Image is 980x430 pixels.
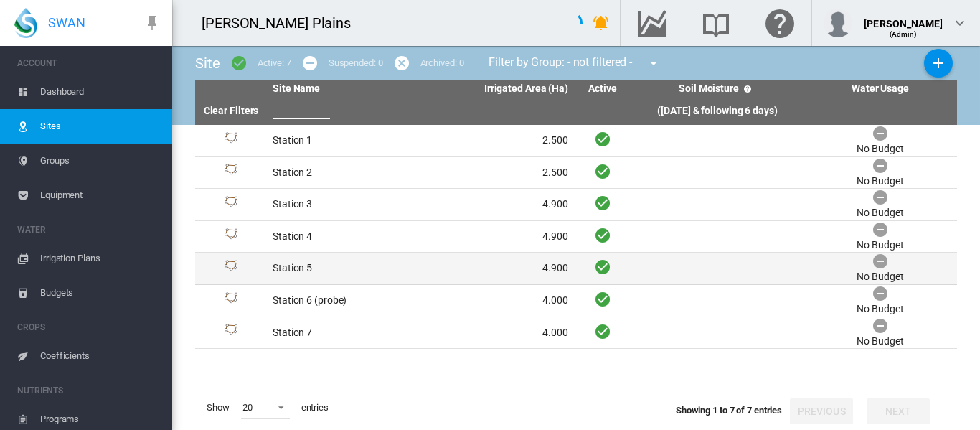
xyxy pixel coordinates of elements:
div: No Budget [857,142,903,156]
th: Irrigated Area (Ha) [420,80,574,98]
td: 4.900 [420,221,574,253]
span: Showing 1 to 7 of 7 entries [676,405,782,416]
td: 2.500 [420,125,574,156]
div: Suspended: 0 [329,57,383,70]
md-icon: Go to the Data Hub [635,14,669,32]
div: No Budget [857,270,903,284]
td: 4.900 [420,253,574,284]
img: 1.svg [222,164,240,181]
md-icon: icon-help-circle [739,80,756,98]
td: Station 6 (probe) [267,285,420,317]
a: Clear Filters [204,105,259,116]
md-icon: icon-minus-circle [301,55,319,72]
span: ACCOUNT [17,52,161,75]
div: Archived: 0 [420,57,464,70]
img: SWAN-Landscape-Logo-Colour-drop.png [14,8,37,38]
th: Active [574,80,631,98]
button: icon-bell-ring [587,9,616,37]
md-icon: icon-chevron-down [951,14,969,32]
tr: Site Id: 4253 Station 2 2.500 No Budget [195,157,957,190]
span: (Admin) [890,30,918,38]
td: Station 5 [267,253,420,284]
button: Next [867,398,930,424]
div: [PERSON_NAME] [864,11,943,25]
span: Show [201,396,235,420]
img: 1.svg [222,132,240,149]
md-icon: icon-checkbox-marked-circle [230,55,248,72]
td: 4.000 [420,317,574,349]
div: Site Id: 4254 [201,196,261,213]
span: Site [195,55,220,72]
span: WATER [17,218,161,241]
md-icon: icon-cancel [393,55,410,72]
img: 1.svg [222,228,240,246]
span: entries [296,396,334,420]
td: 2.500 [420,157,574,189]
div: Site Id: 4257 [201,292,261,309]
th: Soil Moisture [631,80,804,98]
span: SWAN [48,14,85,32]
md-icon: icon-plus [930,55,947,72]
th: Water Usage [804,80,957,98]
tr: Site Id: 4252 Station 1 2.500 No Budget [195,125,957,157]
span: Coefficients [40,339,161,373]
button: Add New Site, define start date [924,49,953,78]
button: Previous [790,398,853,424]
td: 4.900 [420,189,574,220]
md-icon: Click here for help [763,14,797,32]
span: Irrigation Plans [40,241,161,276]
div: Site Id: 4258 [201,324,261,341]
span: NUTRIENTS [17,379,161,402]
tr: Site Id: 4257 Station 6 (probe) 4.000 No Budget [195,285,957,317]
span: Sites [40,109,161,144]
div: Site Id: 4256 [201,260,261,277]
tr: Site Id: 4256 Station 5 4.900 No Budget [195,253,957,285]
td: Station 2 [267,157,420,189]
div: Site Id: 4252 [201,132,261,149]
img: 1.svg [222,196,240,213]
th: Site Name [267,80,420,98]
div: No Budget [857,174,903,189]
div: No Budget [857,335,903,349]
md-icon: icon-pin [143,14,161,32]
img: 1.svg [222,260,240,277]
img: profile.jpg [824,9,852,37]
md-icon: icon-menu-down [645,55,662,72]
div: No Budget [857,302,903,317]
tr: Site Id: 4258 Station 7 4.000 No Budget [195,317,957,350]
span: Budgets [40,276,161,310]
div: No Budget [857,238,903,253]
span: CROPS [17,316,161,339]
tr: Site Id: 4254 Station 3 4.900 No Budget [195,189,957,221]
md-icon: Search the knowledge base [699,14,733,32]
div: Site Id: 4255 [201,228,261,246]
div: 20 [242,402,253,413]
div: Filter by Group: - not filtered - [478,49,672,78]
img: 1.svg [222,292,240,309]
div: No Budget [857,206,903,220]
span: Dashboard [40,75,161,109]
span: Groups [40,144,161,178]
td: Station 4 [267,221,420,253]
img: 1.svg [222,324,240,341]
div: Site Id: 4253 [201,164,261,181]
button: icon-menu-down [639,49,668,78]
th: ([DATE] & following 6 days) [631,98,804,125]
md-icon: icon-bell-ring [593,14,610,32]
td: Station 3 [267,189,420,220]
td: Station 7 [267,317,420,349]
td: 4.000 [420,285,574,317]
tr: Site Id: 4255 Station 4 4.900 No Budget [195,221,957,253]
div: [PERSON_NAME] Plains [202,13,364,33]
span: Equipment [40,178,161,212]
td: Station 1 [267,125,420,156]
div: Active: 7 [258,57,291,70]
